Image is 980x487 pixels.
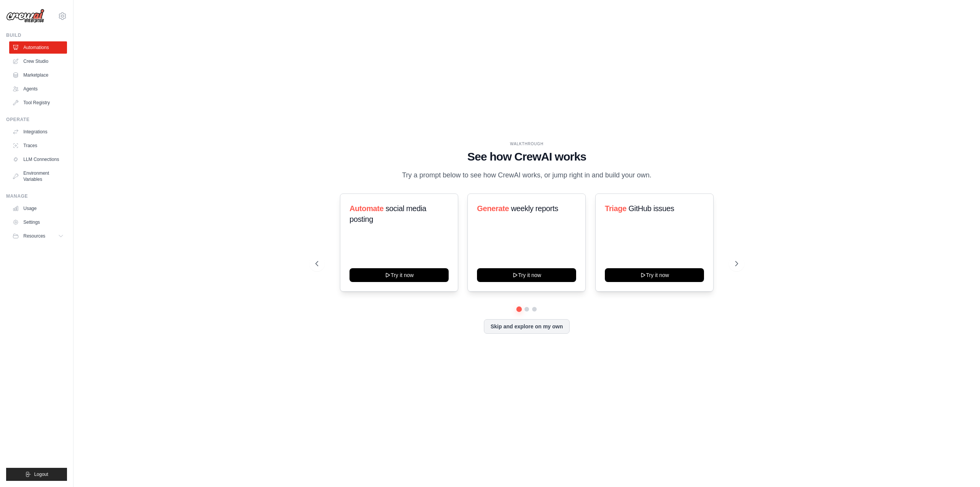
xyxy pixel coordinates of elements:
p: Try a prompt below to see how CrewAI works, or jump right in and build your own. [398,170,655,181]
a: Usage [9,202,67,215]
a: Automations [9,41,67,54]
button: Try it now [477,268,576,282]
span: GitHub issues [628,204,674,213]
span: Logout [34,471,48,477]
a: Marketplace [9,69,67,81]
span: social media posting [350,204,426,223]
div: Build [6,32,67,38]
img: Logo [6,9,44,23]
a: Tool Registry [9,97,67,109]
a: Settings [9,216,67,228]
h1: See how CrewAI works [315,150,738,164]
button: Logout [6,468,67,481]
span: Automate [350,204,384,213]
span: Generate [477,204,509,213]
div: Manage [6,193,67,199]
a: Environment Variables [9,167,67,185]
span: weekly reports [511,204,558,213]
a: Traces [9,139,67,152]
div: Operate [6,116,67,123]
button: Resources [9,230,67,242]
a: Agents [9,83,67,95]
button: Try it now [605,268,704,282]
a: Crew Studio [9,55,67,67]
span: Resources [23,233,45,239]
button: Try it now [350,268,449,282]
a: LLM Connections [9,153,67,166]
span: Triage [605,204,627,213]
a: Integrations [9,126,67,138]
button: Skip and explore on my own [484,319,569,334]
div: WALKTHROUGH [315,141,738,147]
